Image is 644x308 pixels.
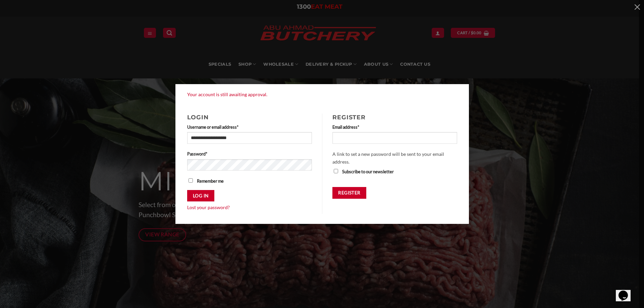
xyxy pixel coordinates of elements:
input: Subscribe to our newsletter [334,169,338,173]
input: Remember me [189,178,193,183]
div: Your account is still awaiting approval. [182,91,462,99]
button: Register [332,187,366,199]
label: Email address [332,124,457,130]
h2: Register [332,114,457,121]
span: Remember me [197,178,224,184]
p: A link to set a new password will be sent to your email address. [332,150,457,166]
label: Username or email address [187,124,312,130]
span: Subscribe to our newsletter [342,169,394,174]
a: Lost your password? [187,204,230,210]
iframe: chat widget [616,281,637,301]
h2: Login [187,114,312,121]
label: Password [187,150,312,157]
button: Log in [187,190,214,202]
